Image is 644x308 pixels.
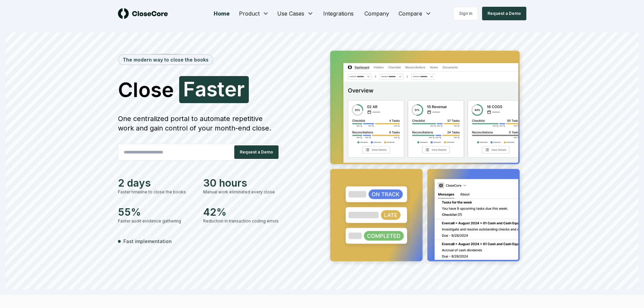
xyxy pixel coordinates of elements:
span: e [224,79,237,99]
button: Compare [395,7,436,20]
button: Product [235,7,273,20]
span: F [183,79,195,99]
div: 55% [118,206,195,218]
div: 30 hours [203,177,280,189]
span: t [217,79,224,99]
a: Company [359,7,395,20]
button: Use Cases [273,7,318,20]
span: Compare [399,9,422,18]
span: a [195,79,207,99]
div: Manual work eliminated every close [203,189,280,195]
div: Faster timeline to close the books [118,189,195,195]
div: The modern way to close the books [119,55,213,65]
span: Use Cases [277,9,304,18]
span: r [237,79,245,99]
div: Reduction in transaction coding errors [203,218,280,224]
a: Sign in [453,7,478,20]
img: logo [118,8,168,19]
a: Home [208,7,235,20]
div: 42% [203,206,280,218]
span: Fast implementation [123,238,172,245]
div: One centralized portal to automate repetitive work and gain control of your month-end close. [118,114,280,133]
span: Close [118,79,174,100]
img: Jumbotron [325,46,526,268]
span: Product [239,9,260,18]
span: s [207,79,217,99]
button: Request a Demo [234,145,279,159]
button: Request a Demo [482,7,526,20]
div: Faster audit evidence gathering [118,218,195,224]
div: 2 days [118,177,195,189]
a: Integrations [318,7,359,20]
